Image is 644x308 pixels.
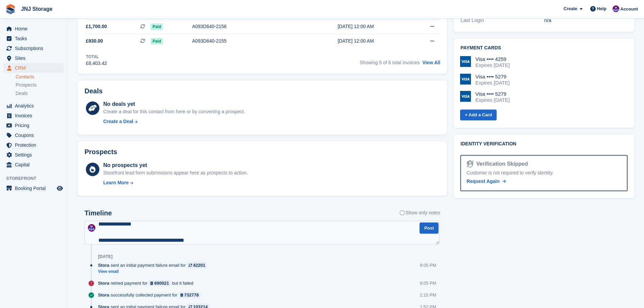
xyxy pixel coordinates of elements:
span: Protection [15,140,55,150]
span: Deals [16,90,28,97]
div: Storefront lead form submissions appear here as prospects to action. [103,169,248,176]
div: A093D640-2156 [192,23,264,30]
span: Settings [15,150,55,160]
a: Create a Deal [103,118,245,125]
a: menu [3,44,64,53]
span: Home [15,24,55,33]
a: 732778 [179,292,201,298]
a: menu [3,184,64,193]
span: Help [597,5,606,12]
img: Jonathan Scrase [88,224,95,232]
a: menu [3,121,64,130]
div: Total [86,54,107,60]
div: Visa •••• 5279 [475,74,509,80]
a: menu [3,34,64,43]
div: successfully collected payment for [98,292,204,298]
h2: Identity verification [460,141,628,147]
a: Contacts [16,74,64,80]
span: Capital [15,160,55,169]
div: Learn More [103,179,128,186]
div: Visa •••• 4259 [475,56,509,62]
img: Identity Verification Ready [467,160,473,168]
a: Request Again [467,178,506,185]
a: JNJ Storage [18,3,55,15]
span: £1,700.00 [86,23,107,30]
a: View All [422,60,440,65]
img: stora-icon-8386f47178a22dfd0bd8f6a31ec36ba5ce8667c1dd55bd0f319d3a0aa187defe.svg [5,4,16,14]
span: CRM [15,63,55,73]
div: n/a [544,17,628,24]
span: Storefront [6,175,67,182]
div: 9:05 PM [420,262,436,268]
a: menu [3,131,64,140]
a: menu [3,24,64,33]
div: [DATE] 12:00 AM [338,38,412,45]
h2: Timeline [85,209,112,217]
a: Prospects [16,81,64,89]
span: Stora [98,292,109,298]
a: menu [3,140,64,150]
div: £8,403.42 [86,60,107,67]
input: Show only notes [400,209,404,216]
a: menu [3,150,64,160]
div: 9:05 PM [420,280,436,286]
a: 42201 [187,262,207,268]
span: Invoices [15,111,55,120]
span: Create [564,5,577,12]
span: Showing 5 of 6 total invoices [360,60,420,65]
div: retried payment for but it failed [98,280,197,286]
div: 732778 [184,292,199,298]
span: £930.00 [86,38,103,45]
div: Expires [DATE] [475,80,509,86]
div: Create a deal for this contact from here or by converting a prospect. [103,108,245,115]
span: Sites [15,53,55,63]
span: Prospects [16,82,37,88]
div: Customer is not required to verify identity. [467,169,621,176]
h2: Prospects [85,148,117,156]
div: No deals yet [103,100,245,108]
span: Subscriptions [15,44,55,53]
a: menu [3,111,64,120]
span: Stora [98,262,109,268]
div: [DATE] 12:00 AM [338,23,412,30]
span: Paid [150,38,163,45]
a: menu [3,63,64,73]
a: Learn More [103,179,248,186]
label: Show only notes [400,209,440,216]
span: Pricing [15,121,55,130]
div: Expires [DATE] [475,97,509,103]
div: Create a Deal [103,118,133,125]
span: Paid [150,23,163,30]
span: Booking Portal [15,184,55,193]
div: A093D640-2155 [192,38,264,45]
span: Tasks [15,34,55,43]
div: 42201 [193,262,205,268]
button: Post [420,222,438,234]
div: Expires [DATE] [475,62,509,68]
span: Request Again [467,179,500,184]
a: menu [3,53,64,63]
img: Visa Logo [460,74,471,85]
span: Coupons [15,131,55,140]
a: 690021 [149,280,171,286]
span: Analytics [15,101,55,111]
a: menu [3,101,64,111]
img: Visa Logo [460,91,471,102]
span: Stora [98,280,109,286]
img: Visa Logo [460,56,471,67]
a: Deals [16,90,64,97]
a: menu [3,160,64,169]
div: [DATE] [98,254,113,259]
div: sent an initial payment failure email for [98,262,210,268]
img: Jonathan Scrase [613,5,619,12]
div: 2:15 PM [420,292,436,298]
h2: Deals [85,87,102,95]
div: Visa •••• 5279 [475,91,509,97]
a: + Add a Card [460,110,497,121]
div: Verification Skipped [474,160,528,168]
span: Account [620,6,638,13]
div: No prospects yet [103,161,248,169]
div: Last Login [460,17,544,24]
a: View email [98,269,210,275]
div: 690021 [154,280,169,286]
